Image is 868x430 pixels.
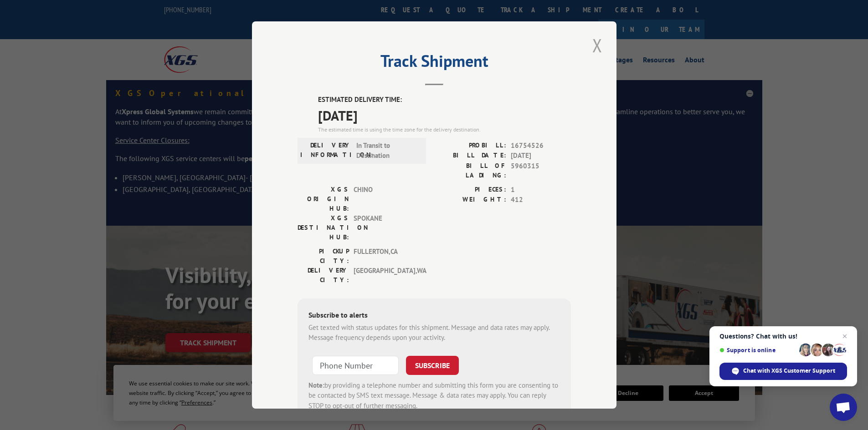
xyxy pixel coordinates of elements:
label: DELIVERY CITY: [298,266,349,285]
strong: Note: [308,381,324,390]
span: 412 [511,195,571,205]
div: by providing a telephone number and submitting this form you are consenting to be contacted by SM... [308,380,560,411]
span: In Transit to Destination [356,141,418,161]
label: BILL DATE: [434,151,506,161]
label: BILL OF LADING: [434,161,506,180]
button: SUBSCRIBE [406,356,459,375]
button: Close modal [590,33,605,58]
label: XGS ORIGIN HUB: [298,185,349,213]
span: Chat with XGS Customer Support [743,367,835,375]
label: PROBILL: [434,141,506,151]
div: Subscribe to alerts [308,309,560,323]
h2: Track Shipment [298,55,571,72]
span: [DATE] [318,105,571,126]
label: PIECES: [434,185,506,195]
span: [GEOGRAPHIC_DATA] , WA [354,266,415,285]
label: XGS DESTINATION HUB: [298,213,349,242]
input: Phone Number [312,356,399,375]
a: Open chat [830,394,857,421]
label: WEIGHT: [434,195,506,205]
span: Chat with XGS Customer Support [719,363,847,380]
label: PICKUP CITY: [298,247,349,266]
div: The estimated time is using the time zone for the delivery destination. [318,126,571,134]
span: Questions? Chat with us! [719,333,847,340]
div: Get texted with status updates for this shipment. Message and data rates may apply. Message frequ... [308,323,560,343]
span: 16754526 [511,141,571,151]
label: DELIVERY INFORMATION: [300,141,352,161]
span: [DATE] [511,151,571,161]
span: FULLERTON , CA [354,247,415,266]
span: 5960315 [511,161,571,180]
label: ESTIMATED DELIVERY TIME: [318,95,571,105]
span: Support is online [719,347,796,354]
span: CHINO [354,185,415,213]
span: 1 [511,185,571,195]
span: SPOKANE [354,213,415,242]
